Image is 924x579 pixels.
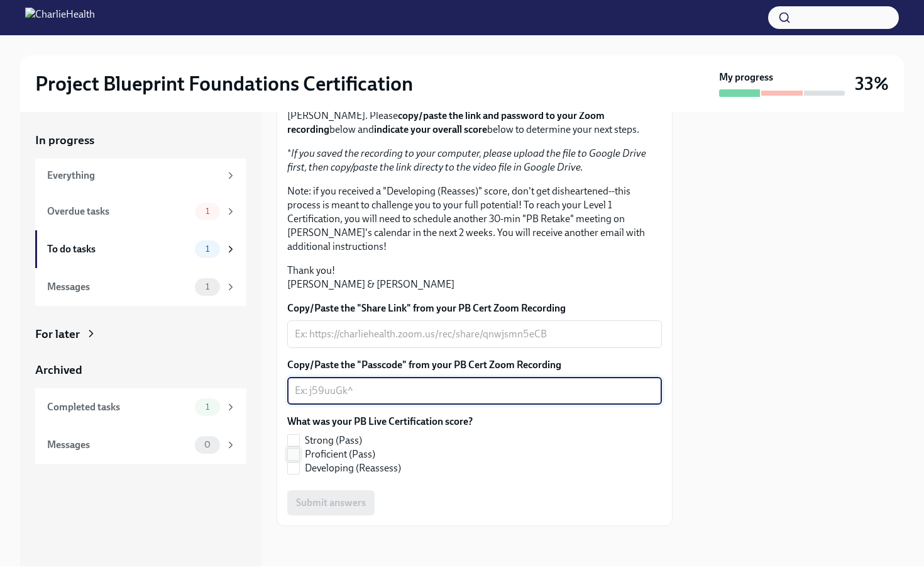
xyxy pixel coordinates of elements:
p: Thank you! [PERSON_NAME] & [PERSON_NAME] [287,264,662,291]
span: Developing (Reassess) [305,461,401,475]
span: 1 [198,206,217,216]
p: Thank you for completing your scheduled Project Blueprint Live Certification with [PERSON_NAME]. ... [287,95,662,137]
div: For later [35,326,80,342]
div: Everything [47,169,220,183]
div: Messages [47,280,190,294]
div: To do tasks [47,242,190,256]
strong: indicate your overall score [374,123,487,135]
strong: My progress [719,70,773,84]
span: 1 [198,282,217,291]
label: What was your PB Live Certification score? [287,415,473,429]
label: Copy/Paste the "Share Link" from your PB Cert Zoom Recording [287,301,662,315]
span: 1 [198,402,217,412]
span: Strong (Pass) [305,434,362,447]
div: Messages [47,438,190,452]
div: Completed tasks [47,400,190,414]
h3: 33% [855,72,889,95]
h2: Project Blueprint Foundations Certification [35,71,413,96]
span: 0 [197,440,218,449]
label: Copy/Paste the "Passcode" from your PB Cert Zoom Recording [287,358,662,372]
em: If you saved the recording to your computer, please upload the file to Google Drive first, then c... [287,147,646,173]
div: Overdue tasks [47,205,190,218]
p: Note: if you received a "Developing (Reasses)" score, don't get disheartened--this process is mea... [287,184,662,254]
a: Completed tasks1 [35,388,246,426]
a: For later [35,326,246,342]
a: In progress [35,132,246,149]
a: Overdue tasks1 [35,193,246,230]
span: Proficient (Pass) [305,447,375,461]
a: Archived [35,362,246,378]
span: 1 [198,244,217,254]
img: CharlieHealth [25,8,95,28]
a: To do tasks1 [35,230,246,268]
a: Messages1 [35,268,246,306]
a: Everything [35,159,246,193]
a: Messages0 [35,426,246,464]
